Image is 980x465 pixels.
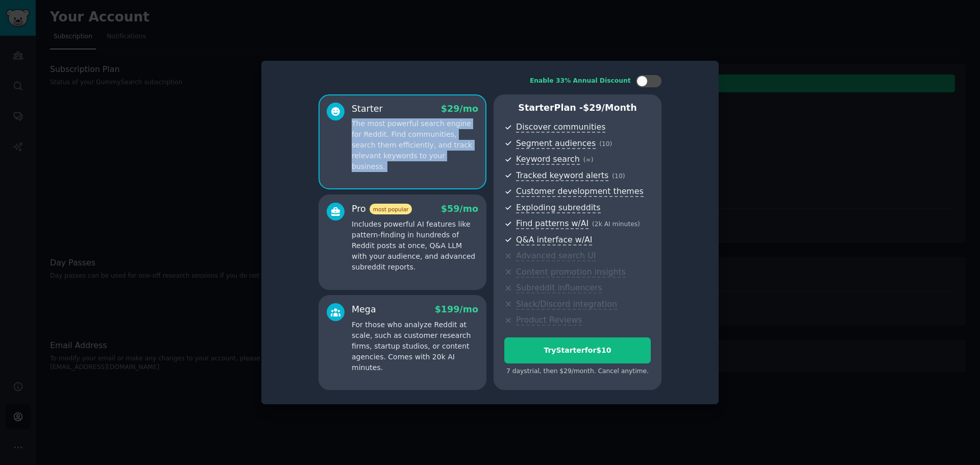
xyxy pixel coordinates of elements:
[441,104,478,114] span: $ 29 /mo
[504,367,651,376] div: 7 days trial, then $ 29 /month . Cancel anytime.
[352,303,376,316] div: Mega
[516,299,617,310] span: Slack/Discord integration
[516,267,626,278] span: Content promotion insights
[352,219,478,273] p: Includes powerful AI features like pattern-finding in hundreds of Reddit posts at once, Q&A LLM w...
[583,103,637,113] span: $ 29 /month
[516,170,608,181] span: Tracked keyword alerts
[505,345,650,356] div: Try Starter for $10
[504,102,651,114] p: Starter Plan -
[516,315,582,326] span: Product Reviews
[592,221,640,228] span: ( 2k AI minutes )
[504,337,651,363] button: TryStarterfor$10
[516,235,592,246] span: Q&A interface w/AI
[435,304,478,314] span: $ 199 /mo
[352,320,478,373] p: For those who analyze Reddit at scale, such as customer research firms, startup studios, or conte...
[516,186,644,197] span: Customer development themes
[599,140,612,148] span: ( 10 )
[530,77,631,86] div: Enable 33% Annual Discount
[370,204,412,214] span: most popular
[516,122,605,133] span: Discover communities
[516,283,602,293] span: Subreddit influencers
[612,173,625,180] span: ( 10 )
[583,156,594,163] span: ( ∞ )
[516,251,596,261] span: Advanced search UI
[441,204,478,214] span: $ 59 /mo
[352,203,412,215] div: Pro
[352,103,383,115] div: Starter
[516,154,580,165] span: Keyword search
[352,118,478,172] p: The most powerful search engine for Reddit. Find communities, search them efficiently, and track ...
[516,218,589,229] span: Find patterns w/AI
[516,138,596,149] span: Segment audiences
[516,203,600,213] span: Exploding subreddits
